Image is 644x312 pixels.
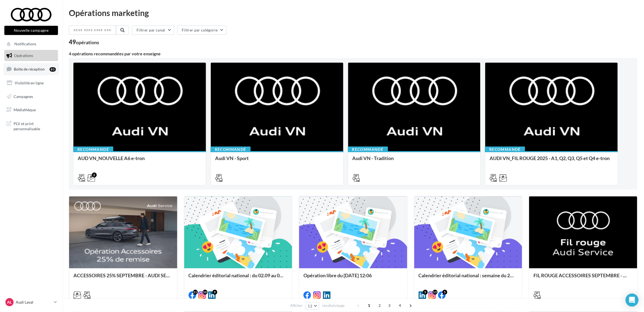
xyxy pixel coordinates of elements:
div: Opérations marketing [69,9,637,17]
p: Audi Laval [16,300,52,305]
a: PLV et print personnalisable [3,118,59,134]
div: Open Intercom Messenger [626,294,639,307]
div: ACCESSOIRES 25% SEPTEMBRE - AUDI SERVICE [73,273,173,284]
div: 5 [442,290,447,295]
div: opérations [76,40,99,45]
div: 49 [69,39,99,45]
div: AUD VN_NOUVELLE A6 e-tron [78,155,202,166]
span: Campagnes [14,94,33,98]
a: Campagnes [3,91,59,102]
div: 4 opérations recommandées par votre enseigne [69,52,637,56]
button: Filtrer par catégorie [177,26,226,35]
span: Boîte de réception [14,67,45,71]
a: Médiathèque [3,104,59,116]
div: AUDI VN_FIL ROUGE 2025 - A1, Q2, Q3, Q5 et Q4 e-tron [490,155,613,166]
div: 11 [193,290,198,295]
span: Visibilité en ligne [15,81,44,85]
div: FIL ROUGE ACCESSOIRES SEPTEMBRE - AUDI SERVICE [533,273,633,284]
button: Filtrer par canal [132,26,174,35]
div: Recommandé [211,147,251,152]
span: 4 [396,301,404,310]
div: Recommandé [485,147,525,152]
div: 5 [423,290,428,295]
div: 2 [92,173,97,177]
span: AL [7,300,12,305]
div: 9 [212,290,217,295]
div: Audi VN - Tradition [352,155,476,166]
span: 2 [375,301,384,310]
div: Calendrier éditorial national : semaine du 25.08 au 31.08 [419,273,518,284]
span: Notifications [14,42,36,46]
div: Audi VN - Sport [215,155,339,166]
span: 1 [365,301,373,310]
div: 13 [433,290,438,295]
span: 12 [308,304,313,308]
div: Opération libre du [DATE] 12:06 [303,273,403,284]
div: 10 [203,290,208,295]
span: Médiathèque [14,107,36,112]
div: Recommandé [73,147,113,152]
a: AL Audi Laval [4,297,58,307]
span: Afficher [290,303,303,308]
span: Opérations [14,53,33,58]
div: Recommandé [348,147,388,152]
span: résultats/page [322,303,345,308]
span: 3 [385,301,394,310]
span: PLV et print personnalisable [14,120,56,132]
div: Calendrier éditorial national : du 02.09 au 08.09 [189,273,288,284]
a: Opérations [3,50,59,61]
a: Visibilité en ligne [3,77,59,89]
a: Boîte de réception85 [3,63,59,75]
button: 12 [306,302,319,310]
button: Nouvelle campagne [4,26,58,35]
div: 85 [50,67,56,72]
